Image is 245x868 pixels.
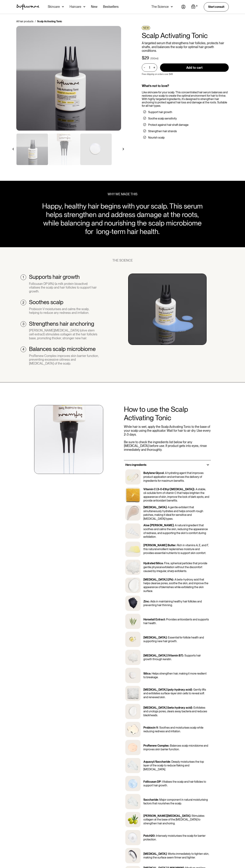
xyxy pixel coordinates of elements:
[183,654,184,657] p: :
[204,2,229,11] a: Start consult
[143,471,204,482] p: A hydrating agent that improves product application and enhances the delivery of ingredients for ...
[149,600,150,603] p: :
[143,618,165,621] p: Horsetail Extract
[143,618,209,625] p: Provides antioxidants and supports hair health.
[143,600,202,607] p: Aids in maintaining healthy hair follicles and preventing hair thinning.
[143,506,167,509] p: [MEDICAL_DATA]
[161,780,161,783] p: :
[143,562,163,565] p: Hydrated Silica
[144,66,146,69] div: -
[62,5,64,8] img: arrow down
[29,320,94,327] h2: Strengthens hair anchoring
[143,852,209,859] p: Works immediately to tighten skin, making the surface seem firmer and tighter.
[143,578,208,593] p: A beta-hydroxy acid that helps cleanse pores, soothe the skin, and improve the appearance of blem...
[192,688,193,691] p: :
[29,299,63,306] h2: Soothes scalp
[150,672,151,675] p: :
[29,354,99,365] div: ProRenew Complex improves skin barrier function, preventing excessive oiliness and [MEDICAL_DATA]...
[143,110,227,114] li: Support hair growth
[16,20,33,23] a: All hair products
[143,814,190,817] p: [PERSON_NAME][MEDICAL_DATA]
[143,117,227,120] li: Soothe scalp sensitivity
[194,488,195,491] p: :
[143,744,169,747] p: ProRenew Complex
[143,688,206,699] p: Gently lifts and exfoliates surface-layer skin cells to reveal soft and renewed skin.
[22,322,24,326] div: 3
[122,148,124,150] img: arrow right
[158,798,159,801] p: :
[151,5,169,8] div: The Science
[190,814,191,817] p: :
[83,5,85,8] img: arrow down
[38,202,206,236] div: Happy, healthy hair begins with your scalp. This serum helps strengthen and address damage at the...
[143,706,192,709] p: [MEDICAL_DATA] (beta-hydroxy acid)
[29,307,99,315] div: Probiocin V moisturises and calms the scalp, helping to reduce any redness and irritation.
[143,760,204,771] p: Deeply moisturises the top layer of the scalp to reduce flaking and [MEDICAL_DATA].
[143,834,206,841] p: Intensely moisturises the scalp for barrier protection.
[143,524,208,538] p: A natural ingredient that soothes and calms the skin, reducing the appearance of redness, and sup...
[143,798,208,805] p: Major component in natural moisturising factors that nourishes the scalp.
[112,259,133,262] div: THE SCIENCE
[165,618,166,621] p: :
[143,672,150,675] p: Silica
[164,471,164,475] p: :
[192,706,193,709] p: :
[142,84,229,88] div: What’s not to love?
[23,275,24,279] div: 1
[191,4,198,9] a: Open cart
[155,834,155,837] p: :
[160,63,229,72] input: Add to cart
[22,301,24,305] div: 2
[143,636,167,639] p: [MEDICAL_DATA]
[142,55,144,61] div: $
[163,562,164,565] p: :
[16,4,39,10] img: Software Logo
[142,73,173,75] p: Free shipping on orders over $49
[142,41,229,53] p: A targeted serum that strengthens hair follicles, protects hair shafts, and balances the scalp fo...
[108,192,137,196] div: WHY WE MADE THIS
[143,726,158,729] p: Probiocin V
[143,471,164,475] p: Butylene Glycol
[143,544,176,547] p: [PERSON_NAME] Butter
[143,524,174,527] p: Aloe [PERSON_NAME]
[173,578,174,581] p: :
[142,26,150,30] div: NEW
[143,852,167,855] p: [MEDICAL_DATA]
[167,852,167,855] p: :
[143,814,204,825] p: Stimulates collagen at the base of the [MEDICAL_DATA] to strengthen hair anchoring.
[143,672,207,679] p: Helps strengthen hair, making it more resilient to breakage.
[124,405,211,422] h2: How to use the Scalp Activating Tonic
[158,726,159,729] p: :
[143,834,155,837] p: PatcH20
[29,274,80,280] h2: Supports hair growth
[22,347,24,351] div: 4
[143,544,209,555] p: Rich in vitamins A, E, and F, this natural emollient replenishes moisture and provides essential ...
[167,506,167,509] p: :
[125,463,146,467] h3: Hero ingredients
[171,5,173,8] img: arrow down
[29,346,96,352] h2: Balances scalp microbiome
[70,5,81,8] div: Haircare
[48,5,60,8] div: Skincare
[170,760,171,763] p: :
[143,654,183,657] p: [MEDICAL_DATA] (Vitamin B7)
[152,66,156,70] div: +
[143,744,208,751] p: Balances scalp microbiome and improves skin barrier function.
[143,780,206,787] p: Vitalises the scalp and hair follicles to support hair growth.
[144,55,149,61] div: 29
[143,123,227,127] li: Protect against hair shaft damage
[142,31,229,40] h1: Scalp Activating Tonic
[143,506,203,520] p: A gentle exfoliant that simultaneously hydrates and helps smooth rough patches, making it ideal f...
[143,798,158,801] p: Saccharide
[143,706,207,717] p: Exfoliates and unclogs pores, clears away bacteria and reduces blackheads.
[174,524,174,527] p: :
[124,425,211,451] p: While hair is wet, apply the Scalp Activating Tonic to the base of your scalp using the applicato...
[143,726,203,733] p: Soothes and moisturises scalp while reducing redness and irritation.
[143,130,227,133] li: Strengthen hair strands
[195,4,198,8] div: 0
[169,744,169,747] p: :
[143,600,149,603] p: Zinc
[37,20,62,23] div: Scalp Activating Tonic
[35,20,36,23] div: /
[143,488,194,491] p: Vitamin C (3-O-Ethyl [MEDICAL_DATA])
